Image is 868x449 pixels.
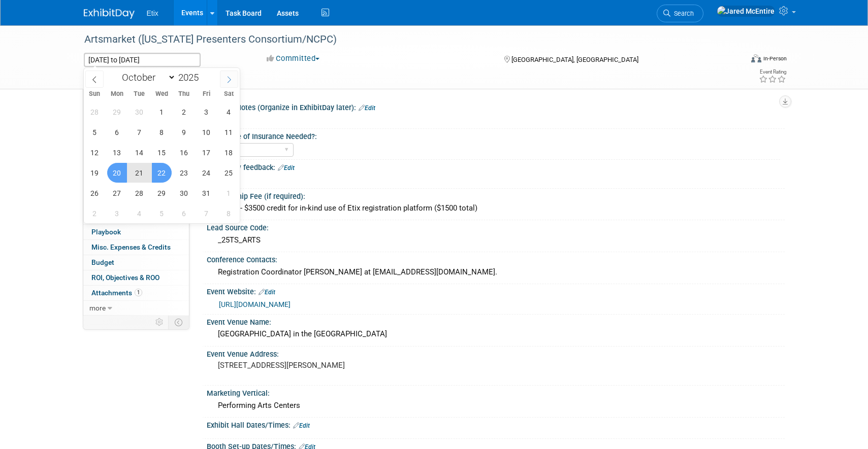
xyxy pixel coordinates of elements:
[83,240,189,255] a: Misc. Expenses & Credits
[83,301,189,316] a: more
[85,143,105,162] span: October 12, 2025
[89,304,106,312] span: more
[197,163,216,183] span: October 24, 2025
[91,243,171,251] span: Misc. Expenses & Credits
[218,361,436,370] pre: [STREET_ADDRESS][PERSON_NAME]
[84,9,135,19] img: ExhibitDay
[83,270,189,285] a: ROI, Objectives & ROO
[214,326,777,342] div: [GEOGRAPHIC_DATA] in the [GEOGRAPHIC_DATA]
[85,122,105,142] span: October 5, 2025
[91,289,142,297] span: Attachments
[83,119,189,134] a: Staff2
[219,122,239,142] span: October 11, 2025
[219,163,239,183] span: October 25, 2025
[147,9,158,17] span: Etix
[263,53,324,64] button: Committed
[130,183,149,203] span: October 28, 2025
[219,102,239,122] span: October 4, 2025
[91,228,121,236] span: Playbook
[217,91,240,97] span: Sat
[83,134,189,149] a: Travel Reservations
[151,316,169,329] td: Personalize Event Tab Strip
[84,91,106,97] span: Sun
[359,105,375,112] a: Edit
[83,149,189,164] a: Asset Reservations
[173,91,195,97] span: Thu
[207,418,785,431] div: Exhibit Hall Dates/Times:
[85,163,105,183] span: October 19, 2025
[130,122,149,142] span: October 7, 2025
[85,203,105,223] span: November 2, 2025
[107,183,127,203] span: October 27, 2025
[81,30,727,49] div: Artsmarket ([US_STATE] Presenters Consortium/NCPC)
[207,315,785,327] div: Event Venue Name:
[197,183,216,203] span: October 31, 2025
[128,91,150,97] span: Tue
[197,122,216,142] span: October 10, 2025
[207,189,785,201] div: Membership Fee (if required):
[83,195,189,210] a: Sponsorships1
[130,143,149,162] span: October 14, 2025
[174,122,194,142] span: October 9, 2025
[83,104,189,119] a: Booth
[130,102,149,122] span: September 30, 2025
[83,164,189,179] a: Giveaways
[278,164,295,171] a: Edit
[107,143,127,162] span: October 13, 2025
[83,225,189,239] a: Playbook
[751,54,761,62] img: Format-Inperson.png
[168,316,189,329] td: Toggle Event Tabs
[117,71,176,84] select: Month
[150,91,173,97] span: Wed
[130,163,149,183] span: October 21, 2025
[197,203,216,223] span: November 7, 2025
[84,53,201,67] input: Event Start Date - End Date
[207,220,785,233] div: Lead Source Code:
[152,102,172,122] span: October 1, 2025
[107,102,127,122] span: September 29, 2025
[135,289,142,296] span: 1
[107,203,127,223] span: November 3, 2025
[174,143,194,162] span: October 16, 2025
[219,183,239,203] span: November 1, 2025
[717,6,775,17] img: Jared McEntire
[207,252,785,265] div: Conference Contacts:
[219,300,291,308] a: [URL][DOMAIN_NAME]
[83,286,189,300] a: Attachments1
[207,160,785,173] div: Post-show feedback:
[152,122,172,142] span: October 8, 2025
[207,129,780,142] div: Certificate of Insurance Needed?:
[174,102,194,122] span: October 2, 2025
[657,5,703,22] a: Search
[763,55,787,62] div: In-Person
[670,10,694,17] span: Search
[106,91,128,97] span: Mon
[152,163,172,183] span: October 22, 2025
[174,163,194,183] span: October 23, 2025
[85,183,105,203] span: October 26, 2025
[207,386,785,398] div: Marketing Vertical:
[259,289,275,296] a: Edit
[219,143,239,162] span: October 18, 2025
[683,53,787,68] div: Event Format
[176,72,206,83] input: Year
[219,203,239,223] span: November 8, 2025
[207,347,785,359] div: Event Venue Address:
[195,91,217,97] span: Fri
[214,232,777,248] div: _25TS_ARTS
[174,203,194,223] span: November 6, 2025
[130,203,149,223] span: November 4, 2025
[214,264,777,280] div: Registration Coordinator [PERSON_NAME] at [EMAIL_ADDRESS][DOMAIN_NAME].
[85,102,105,122] span: September 28, 2025
[152,203,172,223] span: November 5, 2025
[214,398,777,413] div: Performing Arts Centers
[207,100,785,113] div: Meeting Notes (Organize in ExhibitDay later):
[293,422,310,429] a: Edit
[197,102,216,122] span: October 3, 2025
[511,56,638,63] span: [GEOGRAPHIC_DATA], [GEOGRAPHIC_DATA]
[207,284,785,297] div: Event Website:
[83,89,189,103] a: Event Information
[197,143,216,162] span: October 17, 2025
[83,180,189,194] a: Shipments
[152,143,172,162] span: October 15, 2025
